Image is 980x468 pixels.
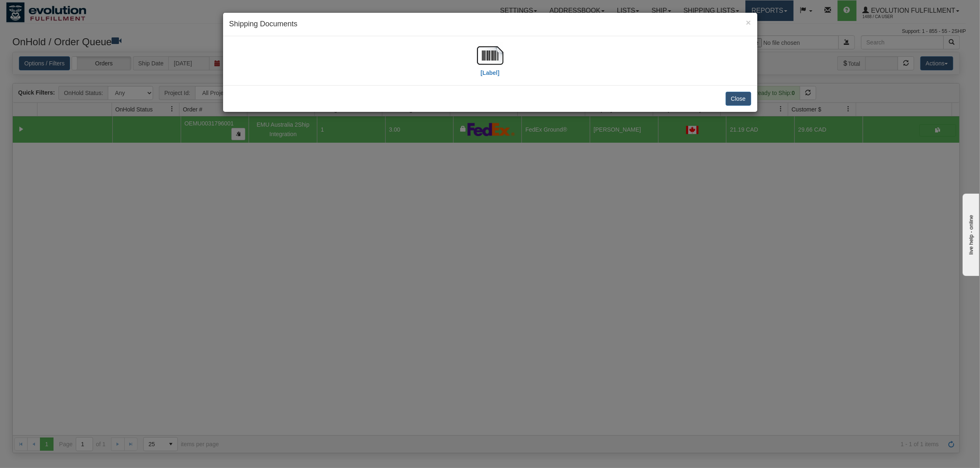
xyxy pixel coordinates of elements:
div: live help - online [6,7,76,13]
h4: Shipping Documents [229,19,751,30]
span: × [746,18,751,27]
button: Close [726,92,751,106]
button: Close [746,18,751,27]
label: [Label] [481,69,500,77]
iframe: chat widget [961,192,979,276]
img: barcode.jpg [477,42,503,69]
a: [Label] [477,51,503,76]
